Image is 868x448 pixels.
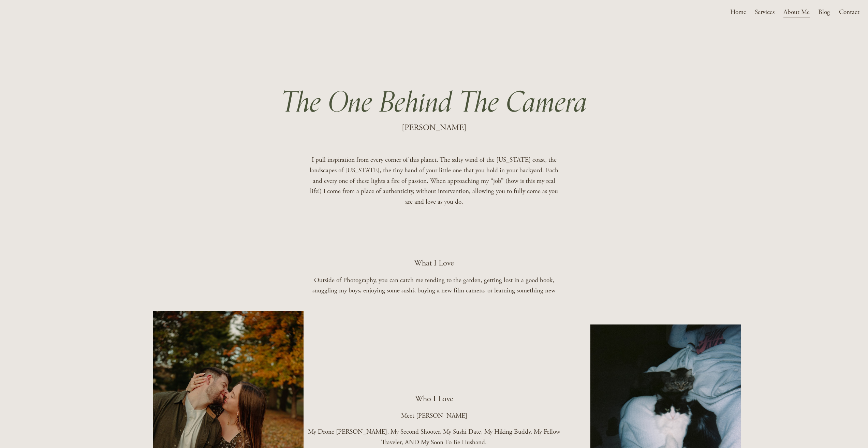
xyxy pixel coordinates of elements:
p: Outside of Photography, you can catch me tending to the garden, getting lost in a good book, snug... [307,275,561,296]
a: Home [730,6,746,18]
p: Meet [PERSON_NAME] [307,411,561,421]
a: folder dropdown [755,6,775,18]
a: Contact [839,6,859,18]
em: The One Behind The Camera [281,80,587,126]
a: Blog [818,6,830,18]
p: My Drone [PERSON_NAME], My Second Shooter, My Sushi Date, My Hiking Buddy, My Fellow Traveler, AN... [307,427,561,448]
p: What I Love [307,257,561,270]
a: About Me [783,6,810,18]
span: Services [755,7,775,18]
img: Des Moines Wedding Photographer - Mandi Schirm Photo [9,1,188,24]
p: I pull inspiration from every corner of this planet. The salty wind of the [US_STATE] coast, the ... [307,155,561,207]
p: [PERSON_NAME] [359,121,510,134]
p: Who I Love [307,392,561,405]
